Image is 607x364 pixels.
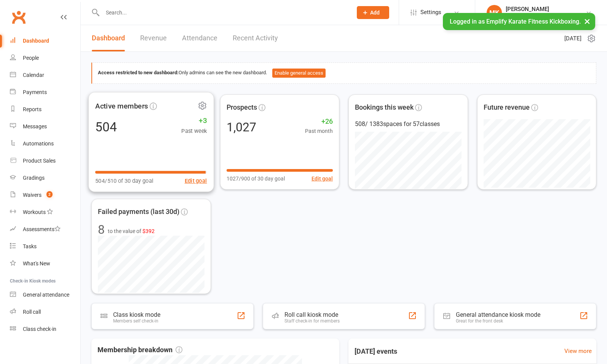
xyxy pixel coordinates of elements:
a: Attendance [182,25,217,51]
div: Workouts [23,209,46,215]
div: Great for the front desk [456,318,540,324]
div: Emplify Karate Fitness Kickboxing [506,13,586,19]
a: Calendar [10,67,80,84]
a: Dashboard [92,25,125,51]
a: Dashboard [10,32,80,49]
span: [DATE] [564,34,581,43]
div: 1,027 [227,121,256,133]
span: $392 [142,228,155,234]
span: Past week [181,126,207,135]
button: Add [357,6,389,19]
div: 508 / 1383 spaces for 57 classes [355,119,462,129]
a: Roll call [10,303,80,321]
div: Reports [23,106,42,112]
div: Product Sales [23,158,56,164]
a: Class kiosk mode [10,321,80,338]
div: Class kiosk mode [113,311,160,318]
span: Future revenue [484,102,530,113]
div: General attendance [23,292,69,298]
div: Payments [23,89,47,95]
div: Calendar [23,72,44,78]
a: Clubworx [9,8,28,27]
span: Membership breakdown [97,345,182,356]
button: Edit goal [185,176,207,185]
a: What's New [10,255,80,272]
div: Tasks [23,243,37,249]
a: Tasks [10,238,80,255]
div: Members self check-in [113,318,160,324]
div: Class check-in [23,326,56,332]
div: General attendance kiosk mode [456,311,540,318]
input: Search... [100,7,347,18]
a: Automations [10,135,80,152]
a: Waivers 2 [10,187,80,204]
a: Workouts [10,204,80,221]
div: Waivers [23,192,42,198]
strong: Access restricted to new dashboard: [98,70,179,75]
a: Recent Activity [233,25,278,51]
a: Reports [10,101,80,118]
a: People [10,49,80,67]
h3: [DATE] events [348,345,403,358]
span: Add [370,10,380,16]
a: Product Sales [10,152,80,169]
a: View more [564,346,592,356]
div: MK [487,5,502,20]
div: 8 [98,224,105,236]
span: 504/510 of 30 day goal [95,176,153,185]
div: Automations [23,140,54,147]
span: Bookings this week [355,102,414,113]
div: [PERSON_NAME] [506,6,586,13]
span: to the value of [108,227,155,235]
div: Dashboard [23,38,49,44]
div: Messages [23,123,47,129]
div: Assessments [23,226,61,232]
a: Payments [10,84,80,101]
span: Prospects [227,102,257,113]
span: +26 [305,116,333,127]
button: × [580,13,594,29]
span: Failed payments (last 30d) [98,206,179,217]
div: Only admins can see the new dashboard. [98,69,590,78]
span: Logged in as Emplify Karate Fitness Kickboxing. [450,18,581,25]
div: Roll call kiosk mode [284,311,340,318]
a: General attendance kiosk mode [10,286,80,303]
span: 1027/900 of 30 day goal [227,174,285,183]
a: Revenue [140,25,167,51]
span: Active members [95,100,148,112]
div: Roll call [23,309,41,315]
span: 2 [46,191,53,198]
div: 504 [95,120,117,133]
button: Enable general access [272,69,326,78]
div: Staff check-in for members [284,318,340,324]
a: Messages [10,118,80,135]
a: Assessments [10,221,80,238]
div: Gradings [23,175,45,181]
a: Gradings [10,169,80,187]
div: People [23,55,39,61]
span: +3 [181,115,207,126]
span: Past month [305,127,333,135]
div: What's New [23,260,50,267]
button: Edit goal [311,174,333,183]
span: Settings [420,4,441,21]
